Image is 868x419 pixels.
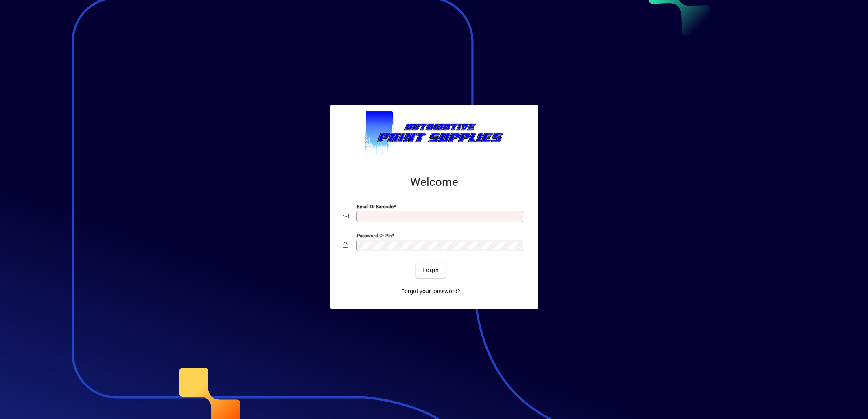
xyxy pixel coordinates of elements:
span: Forgot your password? [401,287,460,296]
span: Login [422,266,439,275]
mat-label: Email or Barcode [357,203,394,209]
h2: Welcome [343,175,525,189]
mat-label: Password or Pin [357,232,392,238]
button: Login [416,263,446,278]
a: Forgot your password? [398,284,464,299]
